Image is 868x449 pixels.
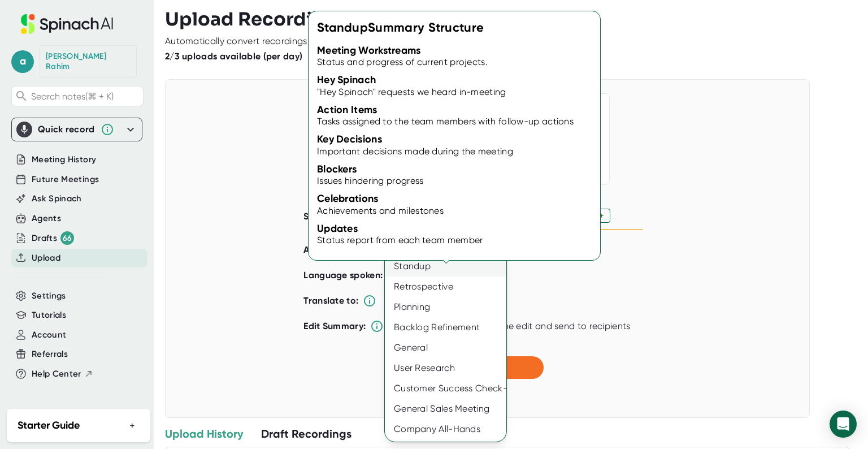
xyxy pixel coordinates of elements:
[385,277,506,297] div: Retrospective
[385,358,506,378] div: User Research
[830,411,857,438] div: Open Intercom Messenger
[385,338,506,358] div: General
[385,378,506,399] div: Customer Success Check-In
[385,256,506,277] div: Standup
[385,317,506,338] div: Backlog Refinement
[385,236,506,256] div: Create custom template
[385,297,506,317] div: Planning
[385,399,506,419] div: General Sales Meeting
[385,419,506,439] div: Company All-Hands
